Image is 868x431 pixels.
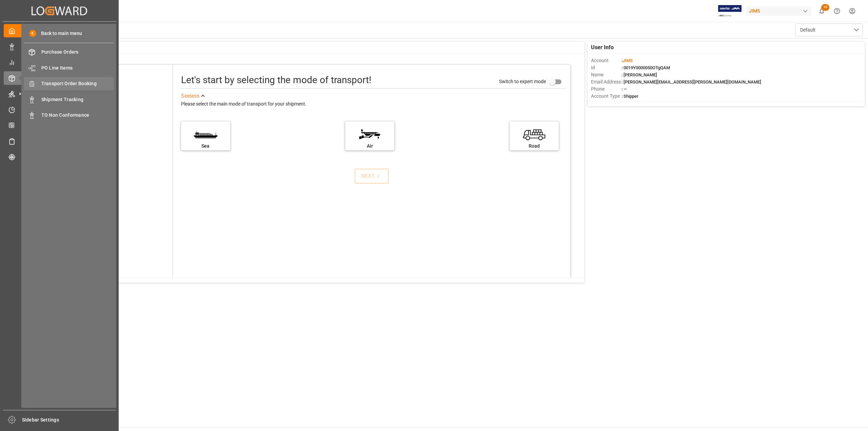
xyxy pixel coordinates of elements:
span: Name [591,71,622,78]
div: Sea [184,143,227,150]
a: Purchase Orders [24,45,114,59]
div: Let's start by selecting the mode of transport! [181,73,371,87]
div: Road [513,143,555,150]
span: PO Line Items [41,64,114,72]
span: Purchase Orders [41,49,114,56]
a: PO Line Items [24,61,114,74]
img: Exertis%20JAM%20-%20Email%20Logo.jpg_1722504956.jpg [718,5,742,17]
span: Id [591,64,622,71]
span: Sidebar Settings [22,416,116,424]
a: Transport Order Booking [24,77,114,90]
button: open menu [795,23,863,36]
a: CO2 Calculator [4,119,115,132]
span: Shipment Tracking [41,96,114,103]
div: NEXT [361,172,382,180]
button: NEXT [355,169,389,184]
span: : [PERSON_NAME] [622,72,657,77]
span: : [PERSON_NAME][EMAIL_ADDRESS][PERSON_NAME][DOMAIN_NAME] [622,79,761,85]
span: Account Type [591,93,622,100]
span: Back to main menu [36,30,82,37]
button: JIMS [746,4,814,17]
a: Shipment Tracking [24,93,114,106]
button: Help Center [829,3,845,19]
span: : — [622,87,627,92]
span: Phone [591,86,622,93]
a: My Cockpit [4,24,115,37]
span: Email Address [591,78,622,86]
a: Tracking Shipment [4,150,115,164]
a: Sailing Schedules [4,134,115,148]
span: Default [800,26,815,34]
div: Please select the main mode of transport for your shipment. [181,100,566,108]
a: My Reports [4,56,115,69]
span: User Info [591,43,614,52]
div: Air [349,143,391,150]
span: Account [591,57,622,64]
span: TO Non Conformance [41,112,114,119]
span: : [622,58,633,63]
div: See less [181,92,199,100]
a: Data Management [4,40,115,53]
div: JIMS [746,6,811,16]
a: TO Non Conformance [24,109,114,122]
span: : Shipper [622,94,638,99]
span: Switch to expert mode [499,79,546,84]
a: Timeslot Management V2 [4,103,115,116]
span: 10 [821,4,829,11]
span: JIMS [623,58,633,63]
button: show 10 new notifications [814,3,829,19]
span: : 0019Y0000050OTgQAM [622,65,670,70]
span: Transport Order Booking [41,80,114,87]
